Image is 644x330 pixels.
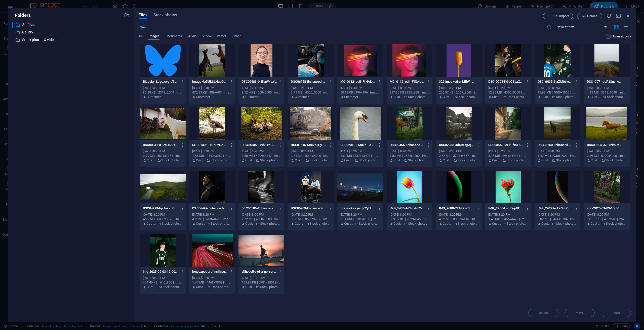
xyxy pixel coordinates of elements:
p: IMG_2600-YF1GZut3bZmLiPcRBpd5eA.png [439,206,474,211]
p: Customer [591,95,600,99]
p: Customer [591,158,600,163]
div: 12.25 MB | 4000x5000 | image/jpeg [488,90,528,95]
div: By: Customer | Folder: Stock photos & videos [390,158,429,163]
div: 1.43 MB | 3456x4472 | image/jpeg [488,217,528,221]
div: By: Customer | Folder: Stock photos & videos [390,221,429,226]
p: Customer [245,95,259,99]
p: Stock photos & videos [211,221,232,226]
p: Customer [147,158,156,163]
p: Customer [591,221,600,226]
p: Customer [196,221,205,226]
p: Customer [295,221,304,226]
p: Stock photos & videos [556,95,577,99]
div: By: Customer | Folder: Stock photos & videos [488,221,528,226]
div: [DATE] 8:20 PM [488,86,528,90]
p: DSC06758-Enhanced-NR-m0xisbwn7lvism6OmSBZjQ.jpg [291,79,326,84]
p: IMG_2756-L4qJWpVF_6numTnV696i_A.jpg [488,206,524,211]
button: Upload [577,13,602,19]
span: Files [139,12,147,18]
p: Stock photos & videos [457,221,479,226]
div: 1.83 MB | 2624x3280 | image/jpeg [390,154,429,158]
p: fireworksky-sqVCyt1Zxl0b5nWpRJFa0Q.jpg [340,206,376,211]
div: 7.72 MB | 4000x5000 | image/jpeg [242,217,281,221]
div: [DATE] 8:20 PM [340,212,380,217]
div: [DATE] 1:40 PM [340,86,380,90]
p: IMG_26222-cFeSnhQl559q2E2wWRu_JQ.png [538,206,573,211]
div: Stock photos & videos [12,37,130,43]
i: Reload [606,13,612,19]
div: 4.02 MB | 3087x4115 | image/png [439,217,479,221]
div: [DATE] 8:20 PM [587,212,627,217]
div: [DATE] 8:35 PM [390,86,429,90]
p: DSC00341-0_2vL4ROth3OjAeQbgbFnA.jpg [143,143,178,147]
div: By: Customer | Folder: Stock photos & videos [242,158,281,163]
div: [DATE] 8:20 PM [538,86,577,90]
div: [DATE] 8:20 PM [291,149,331,154]
div: By: Customer | Folder: Stock photos & videos [192,221,232,226]
div: 4.15 MB | 3818x5090 | image/jpeg [587,90,627,95]
div: 6.02 MB | 3456x5184 | image/png [538,217,577,221]
p: DSC06492-Enhanced-NR-68pb_-JGZaqaKRncg-izDw.jpg [192,206,227,211]
span: Images [148,33,159,40]
p: Customer [393,95,403,99]
p: image-9a5UkSLHuaO0xRPXNNMqcg.png [192,79,227,84]
div: By: Customer | Folder: Stock photos & videos [439,158,479,163]
div: [DATE] 8:20 PM [439,86,479,90]
div: By: Customer | Folder: Stock photos & videos [340,158,380,163]
button: 3 [20,93,22,99]
div: 3.99 MB | 5631x3754 | image/jpeg [143,154,183,158]
p: Customer [295,95,309,99]
div: By: Customer | Folder: Stock photos & videos [538,158,577,163]
span: URL import [552,15,569,18]
div: [DATE] 8:20 PM [143,149,183,154]
p: DSC04229-tijvJazkpQDKV4ml-W_I9Q.jpg [143,206,178,211]
p: DSC03459-MEkJfIaTKxjSHj6oh_-Dyg.jpg [488,143,524,147]
p: Customer [245,285,255,289]
div: 3.88 MB | 3659x5855 | image/jpeg [291,217,331,221]
p: Stock photos & videos [260,221,281,226]
p: DSC02683-bi1KaWktWgSNNrW0frT0QQ.jpg [242,79,277,84]
p: Bluesky_Logo.svg-eTDHuFdQTwzzCynqwb6K2Q.png [143,79,178,84]
p: Customer [147,95,161,99]
div: By: Customer | Folder: Stock photos & videos [488,158,528,163]
p: Stock photos & videos [605,158,627,163]
i: Minimize [616,13,621,19]
div: By: Customer | Folder: Stock photos & videos [587,221,627,226]
button: 4 [20,99,22,105]
p: Stock photos & videos [556,221,577,226]
div: 3.71 MB | 4000x5000 | image/jpeg [291,90,331,95]
p: Stock photos & videos [556,158,577,163]
p: Customer [541,221,551,226]
div: [DATE] 8:20 PM [488,212,528,217]
p: Customer [443,221,452,226]
div: [DATE] 8:20 PM [143,212,183,217]
p: Customer [245,221,255,226]
div: 339.87 KB | 2599x3466 | image/jpeg [390,217,429,221]
div: Gallery [12,29,130,35]
p: Customer [344,95,358,99]
button: 2 [20,87,22,93]
p: DSC02958-XdXRLqAqsyXrC4PEtoVhZg.jpg [439,143,474,147]
div: By: Customer | Folder: Stock photos & videos [587,158,627,163]
p: DSC03760-Enhanced-NR-2-x4EMu4lN0gQvmE6UP4zSwg.jpg [538,143,573,147]
p: Stock photos & videos [605,95,627,99]
p: longexposurefinsihjpgsmol-okBGsHb99glKAtj6VaaTaw.jpg [192,269,227,274]
span: Documents [166,33,182,40]
p: DSC01336-TLvhE1YGBOMx616R8zregA.jpg [242,143,277,147]
div: By: Customer | Folder: Stock photos & videos [291,158,331,163]
div: [DATE] 8:20 PM [587,86,627,90]
p: Stock photos & videos [309,158,331,163]
div: 1.47 MB | 3938x4923 | image/jpeg [538,154,577,158]
div: 9.11 MB | 5181x3108 | image/jpeg [340,217,380,221]
p: Stock photos & videos [309,221,331,226]
div: [DATE] 8:20 PM [340,149,380,154]
p: MG_0112_edit_FINAL-zfgcEj2NNAukU31fajfTWg-2o8uywv99pnnzV5TpWTKxg.png [340,79,376,84]
div: By: Customer | Folder: Stock photos & videos [242,285,281,289]
p: Customer [541,158,551,163]
div: By: Customer | Folder: Stock photos & videos [192,158,232,163]
p: Stock photos & videos [161,285,183,289]
div: 205.57 KB | 2657x3543 | image/jpeg [439,90,479,95]
div: [DATE] 8:20 PM [390,212,429,217]
p: Customer [344,158,353,163]
p: DSC_0005-KGuCSJzXcSX9Oa19fEvqoQ.jpg [488,79,524,84]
